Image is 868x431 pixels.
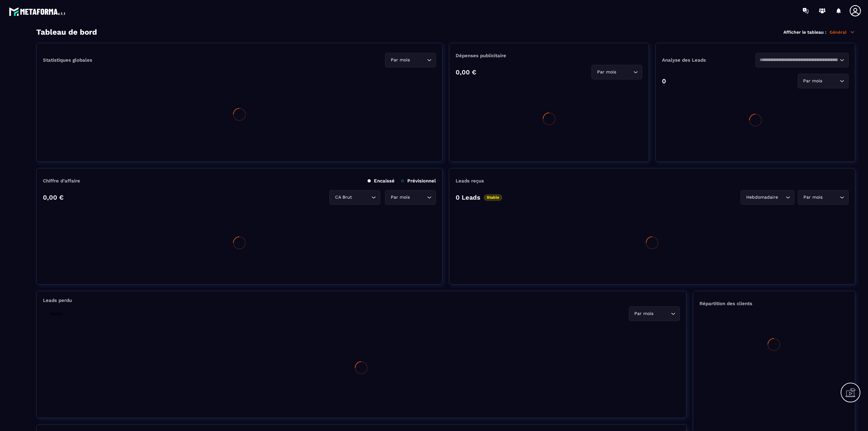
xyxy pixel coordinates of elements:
span: Par mois [389,57,411,64]
div: Search for option [741,190,795,205]
span: CA Brut [334,194,353,201]
input: Search for option [655,310,669,317]
input: Search for option [760,57,838,64]
input: Search for option [353,194,370,201]
p: 0,00 € [43,194,64,201]
p: Encaissé [368,178,395,184]
p: Général [830,29,855,35]
span: Par mois [389,194,411,201]
p: Analyse des Leads [662,57,755,63]
p: Stable [484,194,502,201]
h3: Tableau de bord [36,28,97,37]
input: Search for option [411,57,425,64]
span: Par mois [596,69,617,76]
p: 0 [662,77,666,85]
p: Statistiques globales [43,57,92,63]
div: Search for option [385,190,436,205]
div: Search for option [798,74,849,88]
p: 0,00 € [456,68,476,76]
p: Répartition des clients [699,301,849,306]
p: Leads perdu [43,298,72,303]
img: logo [9,6,66,17]
input: Search for option [617,69,632,76]
p: Dépenses publicitaire [456,53,642,58]
div: Search for option [629,306,680,321]
input: Search for option [824,78,838,85]
div: Search for option [329,190,380,205]
p: Chiffre d’affaire [43,178,80,184]
span: Par mois [802,194,824,201]
div: Search for option [591,65,642,79]
p: 0 Leads [456,194,480,201]
div: Search for option [755,53,849,67]
p: Leads reçus [456,178,484,184]
span: Par mois [802,78,824,85]
input: Search for option [411,194,425,201]
span: Hebdomadaire [745,194,779,201]
span: Par mois [633,310,655,317]
input: Search for option [779,194,784,201]
p: Afficher le tableau : [783,30,826,35]
input: Search for option [824,194,838,201]
div: Search for option [385,53,436,67]
div: Search for option [798,190,849,205]
p: Stable [46,311,65,317]
p: Prévisionnel [401,178,436,184]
